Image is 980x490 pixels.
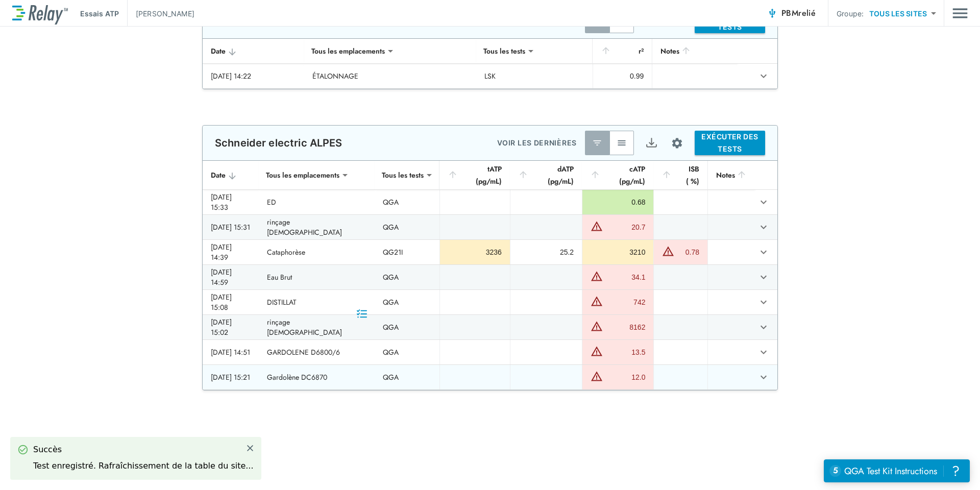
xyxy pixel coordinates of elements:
span: PBM [781,6,816,20]
div: [DATE] 15:31 [211,222,251,232]
div: 3236 [448,247,501,257]
img: Avertissement [662,245,674,257]
button: Développer la ligne [755,318,772,336]
p: Essais ATP [80,8,119,19]
p: Schneider electric ALPES [215,137,342,149]
img: Succès [18,445,28,455]
div: [DATE] 14:22 [211,71,296,81]
td: rinçage [DEMOGRAPHIC_DATA] [259,215,375,239]
button: Développer la ligne [755,293,772,311]
div: 8162 [605,322,645,332]
button: EXÉCUTER DES TESTS [695,9,765,33]
td: QGA [375,315,439,339]
img: Avertissement [591,345,603,357]
div: 12.0 [605,372,645,382]
div: [DATE] 14:39 [211,242,251,262]
button: PBMrelié [763,3,820,23]
button: Développer la ligne [755,369,772,386]
div: Succès [33,444,254,456]
div: 0.68 [591,197,645,207]
button: Développer la ligne [755,243,772,261]
div: [DATE] 15:33 [211,192,251,212]
td: rinçage [DEMOGRAPHIC_DATA] [259,315,375,339]
div: Test enregistré. Rafraîchissement de la table du site... [33,460,254,472]
div: Tous les emplacements [304,41,392,61]
td: DISTILLAT [259,290,375,314]
p: [PERSON_NAME] [136,8,194,19]
div: 25.2 [519,247,574,257]
img: Dernier [592,138,602,148]
iframe: Resource center [824,459,970,482]
button: Développer la ligne [755,268,772,286]
font: Date [211,46,226,56]
div: [DATE] 15:08 [211,292,251,312]
font: ISB ( %) [673,163,699,187]
div: 0.78 [677,247,699,257]
td: QGA [375,190,439,214]
td: QGA [375,215,439,239]
td: QGA [375,365,439,389]
button: Développer la ligne [755,344,772,361]
table: Tableau autocollant [203,161,777,390]
img: Avertissement [591,270,603,282]
img: Icône des paramètres [671,137,683,150]
img: Avertissement [591,295,603,307]
td: QGA [375,265,439,289]
td: ED [259,190,375,214]
div: Tous les tests [476,41,532,61]
img: Icône de tiroir [952,4,968,23]
div: Tous les emplacements [259,165,347,185]
p: Groupe: [837,8,864,19]
img: Avertissement [591,220,603,232]
button: Menu principal [952,4,968,23]
table: Tableau autocollant [203,39,777,89]
div: 13.5 [605,347,645,357]
div: 3210 [591,247,645,257]
td: Cataphorèse [259,240,375,264]
td: Gardolène DC6870 [259,365,375,389]
div: 34.1 [605,272,645,282]
font: dATP (pg/mL) [530,163,574,187]
font: r² [639,45,644,57]
td: QGA [375,340,439,364]
span: relié [798,7,816,19]
img: Avertissement [591,320,603,332]
div: [DATE] 15:02 [211,317,251,337]
div: [DATE] 15:21 [211,372,251,382]
td: LSK [476,64,593,88]
font: Date [211,170,226,180]
td: QG21I [375,240,439,264]
button: Développer la ligne [755,67,772,85]
button: EXÉCUTER DES TESTS [695,131,765,155]
button: Configuration du site [664,130,691,157]
td: ÉTALONNAGE [304,64,476,88]
font: tATP (pg/mL) [459,163,501,187]
img: Icône d’exportation [645,137,658,150]
button: Développer la ligne [755,193,772,211]
button: Exportation [639,131,664,155]
img: Avertissement [591,370,603,382]
div: [DATE] 14:59 [211,267,251,287]
div: 0.99 [601,71,644,81]
font: cATP (pg/mL) [602,163,645,187]
img: Connected Icon [767,8,777,18]
img: LuminUltra Relay [12,3,68,24]
td: GARDOLENE D6800/6 [259,340,375,364]
div: [DATE] 14:51 [211,347,251,357]
td: QGA [375,290,439,314]
button: Développer la ligne [755,218,772,236]
p: VOIR LES DERNIÈRES [497,137,577,149]
font: Notes [660,45,679,57]
img: Fermer l’icône [246,444,255,453]
div: Tous les tests [375,165,431,185]
div: 742 [605,297,645,307]
font: Notes [716,169,735,181]
img: Voir tout [617,138,627,148]
div: 20.7 [605,222,645,232]
td: Eau Brut [259,265,375,289]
